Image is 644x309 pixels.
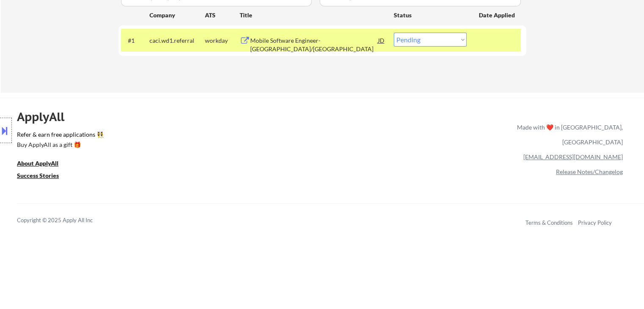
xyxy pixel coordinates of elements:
div: JD [377,33,386,48]
a: Refer & earn free applications 👯‍♀️ [17,132,340,141]
div: #1 [128,36,143,45]
div: Copyright © 2025 Apply All Inc [17,216,114,225]
div: caci.wd1.referral [149,36,205,45]
div: Company [149,11,205,19]
div: Date Applied [479,11,516,19]
a: Terms & Conditions [525,219,573,226]
a: Release Notes/Changelog [556,168,623,175]
div: workday [205,36,240,45]
div: Title [240,11,386,19]
a: [EMAIL_ADDRESS][DOMAIN_NAME] [523,153,623,160]
div: Mobile Software Engineer- [GEOGRAPHIC_DATA]/[GEOGRAPHIC_DATA] [250,36,378,53]
div: Made with ❤️ in [GEOGRAPHIC_DATA], [GEOGRAPHIC_DATA] [514,120,623,149]
div: Status [394,7,467,22]
div: ATS [205,11,240,19]
a: Privacy Policy [578,219,612,226]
